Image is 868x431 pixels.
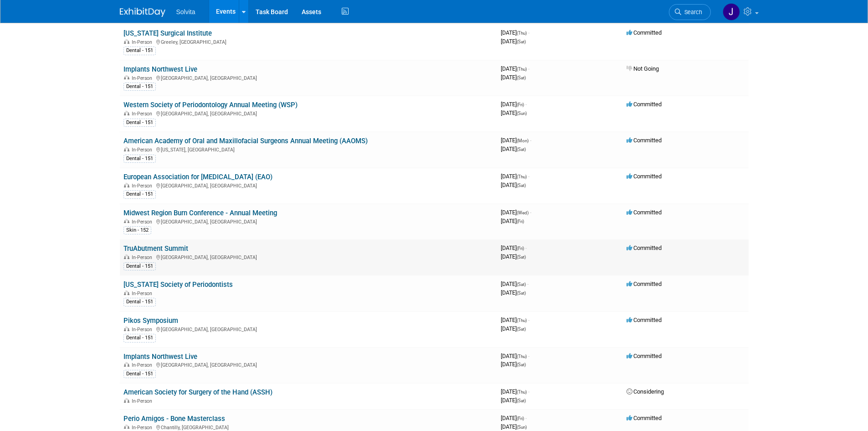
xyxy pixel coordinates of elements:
div: Chantilly, [GEOGRAPHIC_DATA] [123,423,493,431]
span: [DATE] [501,317,529,323]
span: Search [681,9,702,16]
img: In-Person Event [124,291,129,295]
span: - [530,209,531,216]
span: In-Person [132,327,155,332]
img: In-Person Event [124,219,129,223]
span: (Fri) [517,102,524,107]
span: Committed [627,173,662,180]
div: Dental - 151 [123,298,156,306]
a: Search [669,4,711,20]
div: Dental - 151 [123,155,156,163]
span: In-Person [132,147,155,153]
div: [GEOGRAPHIC_DATA], [GEOGRAPHIC_DATA] [123,182,493,189]
span: (Sun) [517,111,527,116]
img: In-Person Event [124,39,129,44]
span: [DATE] [501,137,531,144]
img: In-Person Event [124,362,129,367]
span: [DATE] [501,38,526,45]
span: (Sat) [517,183,526,188]
span: (Thu) [517,389,527,395]
span: [DATE] [501,109,527,116]
div: Dental - 151 [123,334,156,342]
span: (Thu) [517,174,527,179]
span: Committed [627,29,662,36]
img: Josh Richardson [723,3,740,21]
span: Committed [627,353,662,359]
div: [GEOGRAPHIC_DATA], [GEOGRAPHIC_DATA] [123,74,493,81]
span: [DATE] [501,173,529,180]
span: In-Person [132,291,155,296]
span: Considering [627,388,664,395]
span: In-Person [132,398,155,404]
span: Solvita [176,8,195,16]
span: Committed [627,209,662,216]
a: Pikos Symposium [123,317,178,325]
div: [GEOGRAPHIC_DATA], [GEOGRAPHIC_DATA] [123,109,493,117]
span: Committed [627,415,662,421]
img: ExhibitDay [120,8,165,17]
a: American Academy of Oral and Maxillofacial Surgeons Annual Meeting (AAOMS) [123,137,368,145]
span: - [528,173,529,180]
span: [DATE] [501,280,529,287]
a: Midwest Region Burn Conference - Annual Meeting [123,209,277,217]
span: - [528,29,529,36]
span: In-Person [132,362,155,368]
span: [DATE] [501,218,524,224]
span: (Sat) [517,75,526,80]
span: - [525,101,527,108]
a: Perio Amigos - Bone Masterclass [123,415,225,423]
span: - [528,65,529,72]
img: In-Person Event [124,425,129,429]
a: Implants Northwest Live [123,353,197,361]
a: European Association for [MEDICAL_DATA] (EAO) [123,173,272,181]
a: Western Society of Periodontology Annual Meeting (WSP) [123,101,298,109]
a: [US_STATE] Society of Periodontists [123,280,233,289]
span: (Thu) [517,67,527,72]
div: Dental - 151 [123,119,156,127]
span: [DATE] [501,423,527,430]
span: (Fri) [517,416,524,421]
span: [DATE] [501,29,529,36]
span: - [525,415,527,421]
span: - [525,244,527,251]
span: In-Person [132,254,155,260]
span: In-Person [132,219,155,225]
span: - [528,353,529,359]
span: - [527,280,529,287]
a: [US_STATE] Surgical Institute [123,29,212,37]
div: Dental - 151 [123,370,156,378]
span: [DATE] [501,209,531,216]
span: (Sat) [517,362,526,367]
span: [DATE] [501,388,529,395]
span: (Mon) [517,138,529,143]
span: Committed [627,244,662,251]
span: In-Person [132,183,155,189]
span: (Wed) [517,210,529,215]
span: [DATE] [501,397,526,404]
a: Implants Northwest Live [123,65,197,73]
img: In-Person Event [124,75,129,80]
a: TruAbutment Summit [123,244,188,253]
span: (Fri) [517,246,524,251]
div: Dental - 151 [123,190,156,198]
span: [DATE] [501,289,526,296]
span: [DATE] [501,244,527,251]
span: - [530,137,531,144]
a: American Society for Surgery of the Hand (ASSH) [123,388,272,396]
img: In-Person Event [124,254,129,259]
div: Skin - 152 [123,226,151,234]
span: [DATE] [501,325,526,332]
div: [GEOGRAPHIC_DATA], [GEOGRAPHIC_DATA] [123,253,493,260]
div: Dental - 151 [123,83,156,91]
span: [DATE] [501,253,526,260]
span: (Sat) [517,398,526,403]
span: (Sat) [517,254,526,260]
span: In-Person [132,39,155,45]
span: (Sat) [517,282,526,287]
div: [GEOGRAPHIC_DATA], [GEOGRAPHIC_DATA] [123,361,493,368]
span: (Sun) [517,425,527,430]
span: Committed [627,280,662,287]
div: [US_STATE], [GEOGRAPHIC_DATA] [123,145,493,153]
span: [DATE] [501,182,526,188]
span: [DATE] [501,145,526,152]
